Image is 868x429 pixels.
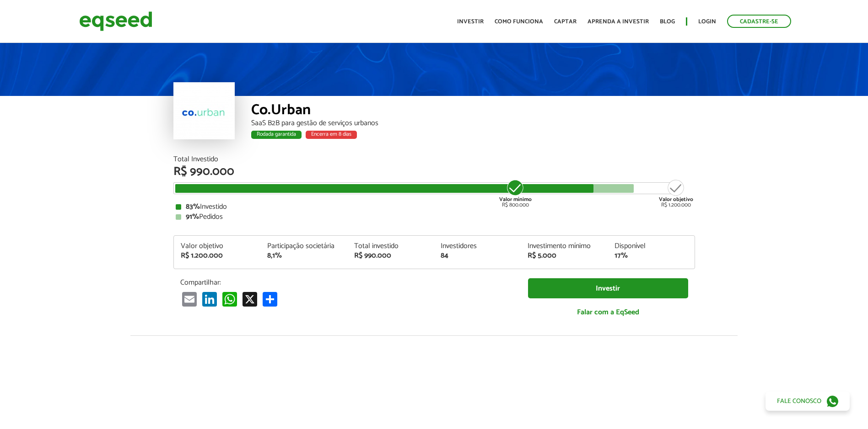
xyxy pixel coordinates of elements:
[528,252,601,260] div: R$ 5.000
[181,252,254,260] div: R$ 1.200.000
[766,392,850,411] a: Fale conosco
[495,19,543,25] a: Como funciona
[441,243,514,250] div: Investidores
[261,291,279,307] a: Compartilhar
[251,120,695,127] div: SaaS B2B para gestão de serviços urbanos
[251,131,302,139] div: Rodada garantida
[241,291,259,307] a: X
[306,131,357,139] div: Encerra em 8 dias
[79,9,152,33] img: EqSeed
[200,291,219,307] a: LinkedIn
[588,19,649,25] a: Aprenda a investir
[176,203,693,211] div: Investido
[267,252,340,260] div: 8,1%
[186,211,199,223] strong: 91%
[181,243,254,250] div: Valor objetivo
[615,243,688,250] div: Disponível
[354,252,427,260] div: R$ 990.000
[659,195,693,204] strong: Valor objetivo
[499,195,532,204] strong: Valor mínimo
[727,15,791,28] a: Cadastre-se
[457,19,484,25] a: Investir
[267,243,340,250] div: Participação societária
[660,19,675,25] a: Blog
[528,278,688,299] a: Investir
[221,291,239,307] a: WhatsApp
[528,243,601,250] div: Investimento mínimo
[180,278,514,287] p: Compartilhar:
[186,201,200,213] strong: 83%
[180,291,199,307] a: Email
[441,252,514,260] div: 84
[698,19,716,25] a: Login
[176,213,693,221] div: Pedidos
[173,166,695,178] div: R$ 990.000
[173,156,695,163] div: Total Investido
[659,179,693,208] div: R$ 1.200.000
[528,303,688,322] a: Falar com a EqSeed
[354,243,427,250] div: Total investido
[554,19,577,25] a: Captar
[498,179,533,208] div: R$ 800.000
[615,252,688,260] div: 17%
[251,103,695,120] div: Co.Urban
